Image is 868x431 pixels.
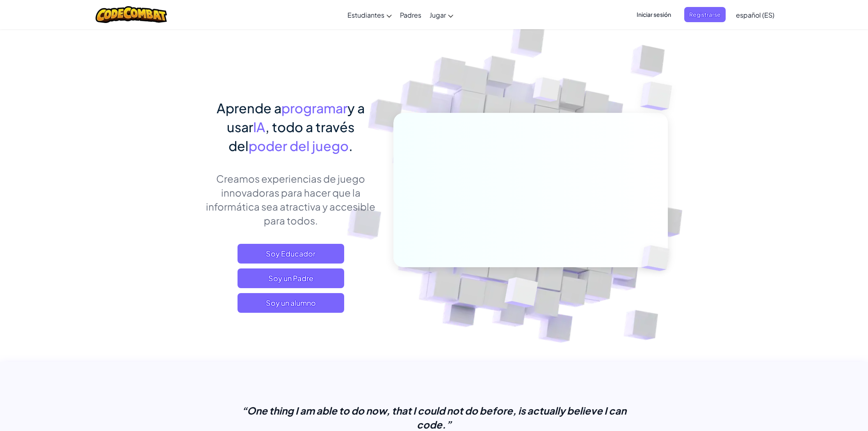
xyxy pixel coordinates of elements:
button: Soy un alumno [238,293,344,313]
span: IA [253,119,265,135]
span: . [349,138,353,154]
img: Overlap cubes [624,62,695,131]
img: CodeCombat logo [96,6,167,23]
span: poder del juego [249,138,349,154]
span: Estudiantes [347,11,384,19]
span: Jugar [429,11,446,19]
a: Soy un Padre [238,268,344,288]
img: Overlap cubes [628,228,689,288]
button: Iniciar sesión [632,7,676,22]
span: programar [281,100,347,116]
span: español (ES) [736,11,774,19]
a: Padres [396,4,425,26]
span: Aprende a [217,100,281,116]
span: , todo a través del [228,119,354,154]
a: español (ES) [732,4,779,26]
button: Registrarse [684,7,726,22]
img: Overlap cubes [484,260,558,328]
a: Soy Educador [238,244,344,264]
img: Overlap cubes [518,61,577,122]
p: Creamos experiencias de juego innovadoras para hacer que la informática sea atractiva y accesible... [200,172,381,227]
a: Jugar [425,4,457,26]
a: Estudiantes [343,4,396,26]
